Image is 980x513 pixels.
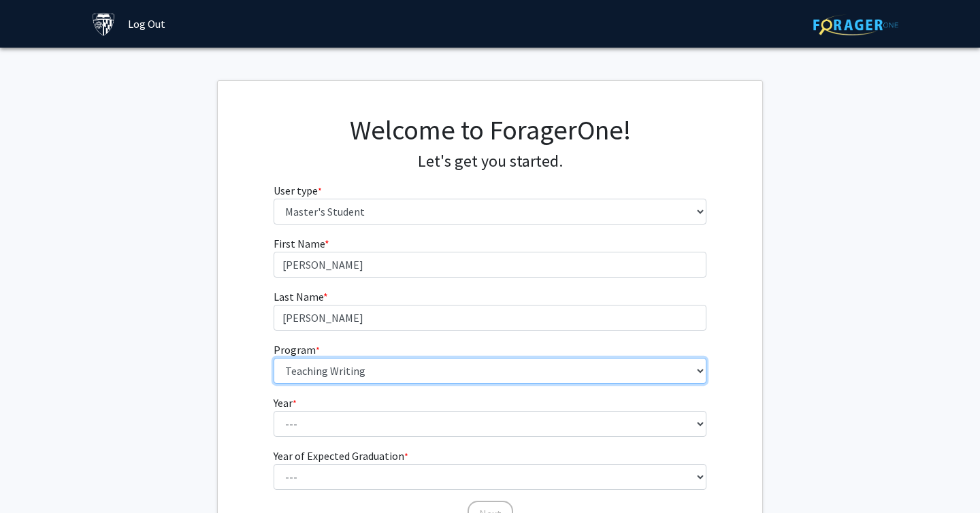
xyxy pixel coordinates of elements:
[813,14,898,35] img: ForagerOne Logo
[92,12,116,36] img: Johns Hopkins University Logo
[274,395,297,411] label: Year
[274,342,320,358] label: Program
[274,448,408,464] label: Year of Expected Graduation
[274,114,707,146] h1: Welcome to ForagerOne!
[10,452,58,503] iframe: Chat
[274,290,323,303] span: Last Name
[274,237,325,250] span: First Name
[274,152,707,171] h4: Let's get you started.
[274,182,322,199] label: User type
